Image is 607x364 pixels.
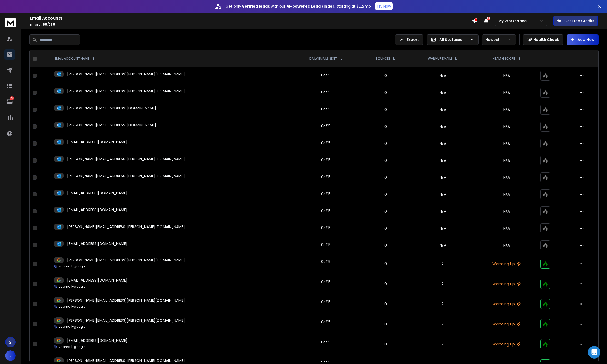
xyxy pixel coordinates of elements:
[376,57,390,61] p: BOUNCES
[364,261,407,266] p: 0
[67,105,156,111] p: [PERSON_NAME][EMAIL_ADDRESS][DOMAIN_NAME]
[410,334,476,354] td: 2
[567,34,599,45] button: Add New
[364,209,407,214] p: 0
[439,37,468,42] p: All Statuses
[67,338,127,343] p: [EMAIL_ADDRESS][DOMAIN_NAME]
[321,225,330,230] div: 0 of 15
[487,17,490,20] span: 50
[479,158,534,163] p: N/A
[564,18,594,23] p: Get Free Credits
[364,301,407,307] p: 0
[287,4,335,9] strong: AI-powered Lead Finder,
[59,264,85,268] p: zapmail-google
[43,22,55,27] span: 50 / 230
[321,157,330,163] div: 0 of 15
[364,281,407,287] p: 0
[364,226,407,231] p: 0
[428,57,452,61] p: WARMUP EMAILS
[364,141,407,146] p: 0
[67,358,185,363] p: [PERSON_NAME][EMAIL_ADDRESS][PERSON_NAME][DOMAIN_NAME]
[67,139,127,145] p: [EMAIL_ADDRESS][DOMAIN_NAME]
[59,325,85,329] p: zapmail-google
[67,258,185,263] p: [PERSON_NAME][EMAIL_ADDRESS][PERSON_NAME][DOMAIN_NAME]
[364,342,407,347] p: 0
[364,73,407,78] p: 0
[479,226,534,231] p: N/A
[410,254,476,274] td: 2
[479,342,534,347] p: Warming Up
[479,301,534,307] p: Warming Up
[410,274,476,294] td: 2
[410,67,476,84] td: N/A
[4,96,15,107] a: 27
[59,345,85,349] p: zapmail-google
[67,122,156,128] p: [PERSON_NAME][EMAIL_ADDRESS][DOMAIN_NAME]
[321,259,330,264] div: 0 of 15
[533,37,559,42] p: Health Check
[321,191,330,196] div: 0 of 15
[364,90,407,95] p: 0
[321,319,330,325] div: 0 of 15
[493,57,515,61] p: HEALTH SCORE
[67,173,185,178] p: [PERSON_NAME][EMAIL_ADDRESS][PERSON_NAME][DOMAIN_NAME]
[59,305,85,309] p: zapmail-google
[479,90,534,95] p: N/A
[5,18,16,27] img: logo
[309,57,337,61] p: DAILY EMAILS SENT
[364,107,407,112] p: 0
[410,203,476,220] td: N/A
[67,241,127,246] p: [EMAIL_ADDRESS][DOMAIN_NAME]
[479,107,534,112] p: N/A
[479,321,534,327] p: Warming Up
[364,321,407,327] p: 0
[410,186,476,203] td: N/A
[364,175,407,180] p: 0
[375,2,393,10] button: Try Now
[364,124,407,129] p: 0
[321,208,330,213] div: 0 of 15
[55,57,94,61] div: EMAIL ACCOUNT NAME
[67,278,127,283] p: [EMAIL_ADDRESS][DOMAIN_NAME]
[67,318,185,323] p: [PERSON_NAME][EMAIL_ADDRESS][PERSON_NAME][DOMAIN_NAME]
[10,96,14,100] p: 27
[321,279,330,284] div: 0 of 15
[410,152,476,169] td: N/A
[479,243,534,248] p: N/A
[553,16,598,26] button: Get Free Credits
[67,298,185,303] p: [PERSON_NAME][EMAIL_ADDRESS][PERSON_NAME][DOMAIN_NAME]
[410,294,476,314] td: 2
[410,314,476,334] td: 2
[5,350,16,361] button: L
[321,299,330,305] div: 0 of 15
[67,190,127,195] p: [EMAIL_ADDRESS][DOMAIN_NAME]
[321,242,330,247] div: 0 of 15
[410,118,476,135] td: N/A
[321,339,330,345] div: 0 of 15
[30,22,472,27] p: Emails :
[479,73,534,78] p: N/A
[67,156,185,162] p: [PERSON_NAME][EMAIL_ADDRESS][PERSON_NAME][DOMAIN_NAME]
[226,4,371,9] p: Get only with our starting at $22/mo
[321,174,330,180] div: 0 of 15
[395,34,423,45] button: Export
[364,158,407,163] p: 0
[410,220,476,237] td: N/A
[410,169,476,186] td: N/A
[482,34,516,45] button: Newest
[321,73,330,78] div: 0 of 15
[67,224,185,229] p: [PERSON_NAME][EMAIL_ADDRESS][PERSON_NAME][DOMAIN_NAME]
[321,89,330,95] div: 0 of 15
[498,18,529,23] p: My Workspace
[364,243,407,248] p: 0
[30,15,472,21] h1: Email Accounts
[67,207,127,212] p: [EMAIL_ADDRESS][DOMAIN_NAME]
[321,123,330,129] div: 0 of 15
[523,34,563,45] button: Health Check
[479,141,534,146] p: N/A
[479,261,534,266] p: Warming Up
[410,237,476,254] td: N/A
[377,4,391,9] p: Try Now
[410,84,476,101] td: N/A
